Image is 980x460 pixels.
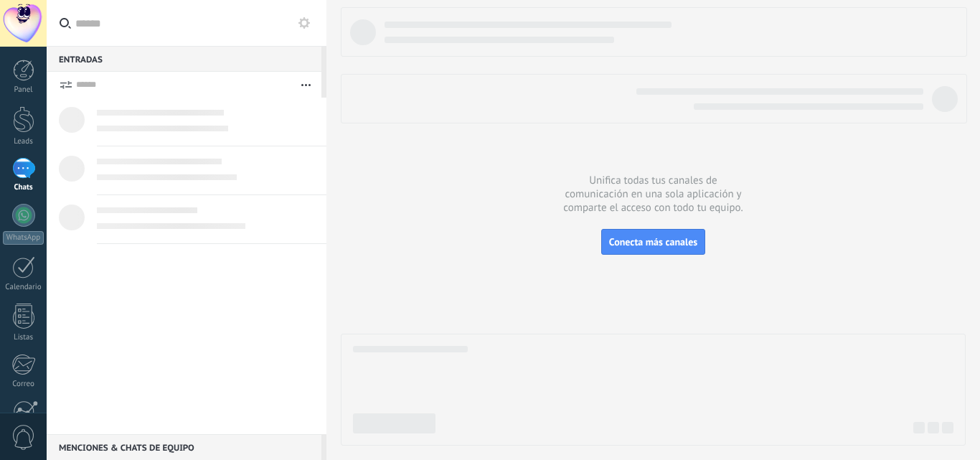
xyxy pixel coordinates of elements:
div: Listas [3,333,44,342]
div: WhatsApp [3,231,44,245]
div: Leads [3,137,44,146]
button: Conecta más canales [601,229,705,255]
div: Chats [3,183,44,192]
div: Menciones & Chats de equipo [47,434,321,460]
span: Conecta más canales [609,235,697,248]
div: Entradas [47,46,321,72]
div: Calendario [3,283,44,292]
div: Correo [3,380,44,389]
div: Panel [3,85,44,95]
